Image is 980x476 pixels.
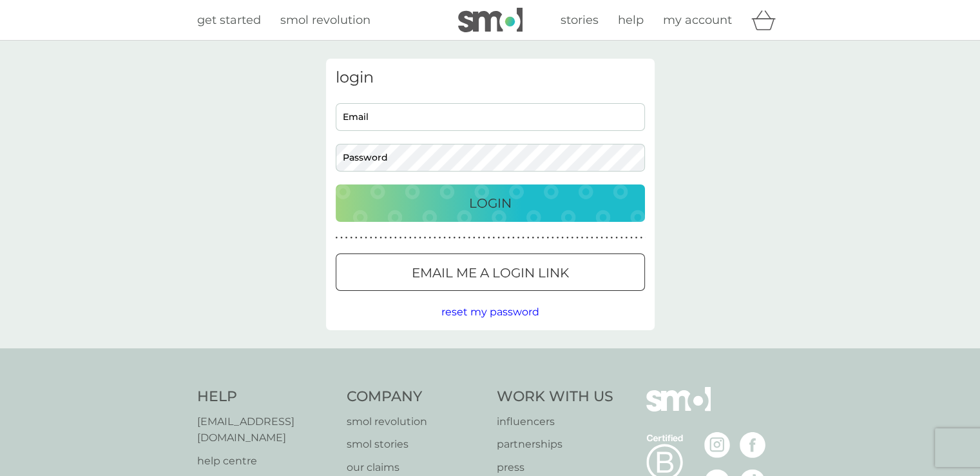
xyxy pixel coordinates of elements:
a: help [618,11,644,30]
p: ● [463,235,466,241]
p: ● [532,235,535,241]
img: smol [646,387,711,431]
a: influencers [497,413,613,430]
p: ● [360,235,363,241]
p: ● [409,235,412,241]
p: ● [399,235,402,241]
img: visit the smol Instagram page [704,432,730,458]
span: reset my password [441,306,539,318]
p: ● [522,235,524,241]
p: ● [443,235,446,241]
p: ● [493,235,495,241]
p: ● [389,235,392,241]
p: ● [428,235,431,241]
p: ● [394,235,397,241]
span: stories [561,13,599,27]
p: ● [566,235,569,241]
p: ● [365,235,367,241]
p: ● [611,235,613,241]
p: ● [546,235,549,241]
p: ● [336,235,338,241]
h4: Company [347,387,484,407]
h4: Help [197,387,334,407]
p: ● [507,235,510,241]
p: ● [542,235,544,241]
a: press [497,459,613,476]
a: smol revolution [280,11,370,30]
p: ● [512,235,515,241]
p: Login [469,193,512,213]
p: ● [576,235,579,241]
p: help centre [197,453,334,470]
p: ● [404,235,407,241]
p: ● [478,235,481,241]
p: ● [527,235,530,241]
a: our claims [347,459,484,476]
a: my account [663,11,732,30]
p: ● [424,235,427,241]
h3: login [336,68,645,87]
p: ● [488,235,490,241]
a: stories [561,11,599,30]
p: ● [345,235,348,241]
a: [EMAIL_ADDRESS][DOMAIN_NAME] [197,413,334,446]
p: ● [483,235,485,241]
a: smol revolution [347,413,484,430]
p: ● [620,235,623,241]
p: ● [439,235,441,241]
p: ● [380,235,382,241]
p: ● [419,235,421,241]
p: ● [606,235,608,241]
span: smol revolution [280,13,370,27]
p: Email me a login link [412,263,569,283]
p: ● [340,235,343,241]
span: my account [663,13,732,27]
p: ● [350,235,352,241]
p: ● [591,235,593,241]
p: ● [385,235,387,241]
p: ● [552,235,554,241]
button: Email me a login link [336,253,645,291]
p: ● [370,235,372,241]
p: ● [557,235,559,241]
img: smol [458,8,523,32]
span: help [618,13,644,27]
img: visit the smol Facebook page [740,432,765,458]
h4: Work With Us [497,387,613,407]
p: ● [581,235,584,241]
p: ● [572,235,574,241]
p: ● [458,235,461,241]
p: ● [596,235,599,241]
button: Login [336,184,645,222]
div: basket [751,7,783,33]
span: get started [197,13,261,27]
p: ● [600,235,603,241]
p: ● [630,235,633,241]
p: ● [355,235,358,241]
p: ● [586,235,588,241]
p: ● [503,235,505,241]
p: ● [414,235,417,241]
p: ● [640,235,642,241]
a: smol stories [347,436,484,453]
p: ● [434,235,436,241]
p: ● [625,235,628,241]
p: ● [517,235,520,241]
p: ● [615,235,618,241]
p: ● [561,235,564,241]
a: partnerships [497,436,613,453]
p: ● [448,235,451,241]
p: ● [468,235,470,241]
p: ● [454,235,456,241]
p: ● [537,235,539,241]
button: reset my password [441,304,539,321]
a: get started [197,11,261,30]
p: ● [473,235,476,241]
